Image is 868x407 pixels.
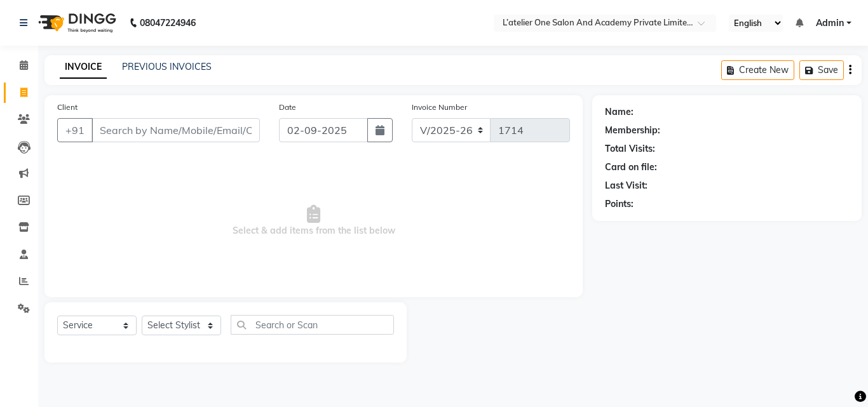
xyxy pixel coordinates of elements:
input: Search or Scan [231,315,394,335]
button: Save [799,60,844,80]
b: 08047224946 [140,5,196,41]
span: Select & add items from the list below [57,157,570,284]
label: Invoice Number [412,102,467,113]
input: Search by Name/Mobile/Email/Code [92,118,260,142]
button: Create New [721,60,794,80]
button: +91 [57,118,93,142]
a: PREVIOUS INVOICES [122,61,212,72]
div: Points: [605,197,634,211]
div: Name: [605,105,634,119]
div: Membership: [605,124,660,137]
a: INVOICE [60,56,107,79]
label: Client [57,102,78,113]
div: Card on file: [605,161,657,174]
div: Total Visits: [605,142,655,156]
span: Admin [816,17,844,30]
img: logo [32,5,119,41]
div: Last Visit: [605,179,648,192]
label: Date [279,102,296,113]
